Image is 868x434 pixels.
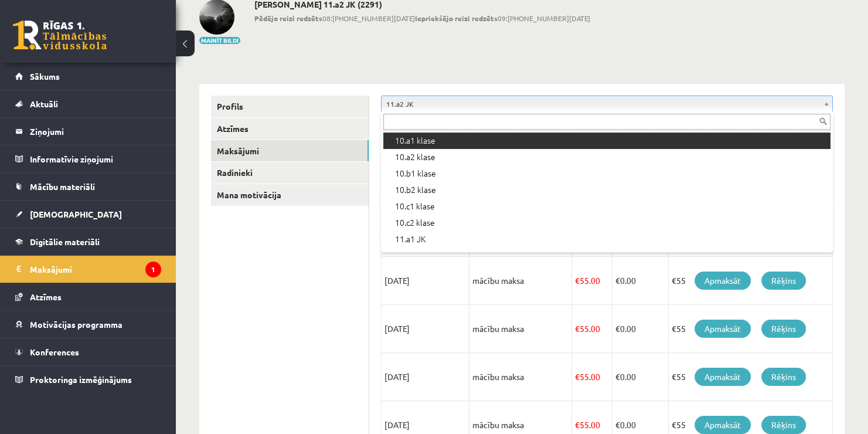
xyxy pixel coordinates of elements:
[383,133,830,149] div: 10.a1 klase
[383,165,830,182] div: 10.b1 klase
[383,247,830,264] div: 11.a2 JK
[383,198,830,215] div: 10.c1 klase
[383,149,830,165] div: 10.a2 klase
[383,215,830,231] div: 10.c2 klase
[383,182,830,198] div: 10.b2 klase
[383,231,830,247] div: 11.a1 JK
